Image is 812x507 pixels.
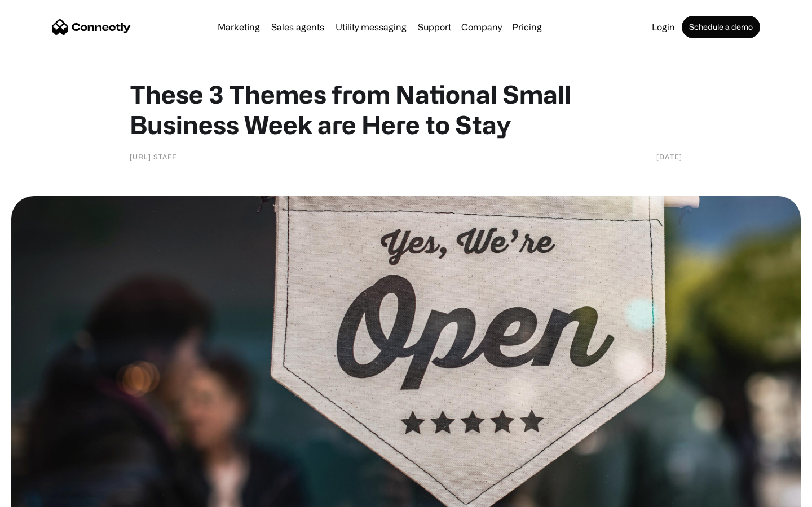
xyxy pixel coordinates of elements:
[331,23,411,32] a: Utility messaging
[647,23,679,32] a: Login
[130,79,682,140] h1: These 3 Themes from National Small Business Week are Here to Stay
[23,487,68,503] ul: Language list
[267,23,329,32] a: Sales agents
[213,23,264,32] a: Marketing
[682,16,760,38] a: Schedule a demo
[458,19,505,35] div: Company
[656,151,682,162] div: [DATE]
[130,151,176,162] div: [URL] Staff
[11,487,68,503] aside: Language selected: English
[461,19,502,35] div: Company
[507,23,546,32] a: Pricing
[413,23,456,32] a: Support
[52,19,131,35] a: home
